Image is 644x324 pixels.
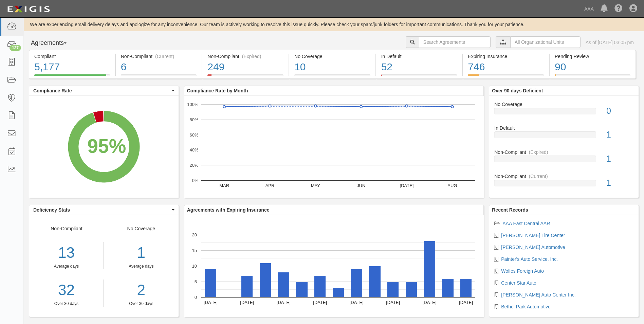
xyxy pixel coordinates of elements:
div: We are experiencing email delivery delays and apologize for any inconvenience. Our team is active... [24,21,644,28]
text: 100% [187,102,199,107]
text: 5 [195,279,197,284]
i: Help Center - Complianz [614,5,623,13]
div: 0 [601,105,639,117]
div: (Expired) [242,53,261,60]
div: Average days [109,264,173,269]
input: Search Agreements [419,36,491,48]
div: Pending Review [555,53,630,60]
svg: A chart. [184,215,484,317]
a: [PERSON_NAME] Automotive [501,245,565,250]
text: 80% [189,117,198,122]
span: Compliance Rate [33,87,170,94]
div: Average days [29,264,104,269]
a: Non-Compliant(Expired)1 [494,149,633,173]
div: No Coverage [294,53,370,60]
div: 13 [29,242,104,264]
a: Center Star Auto [501,280,536,286]
a: In Default1 [494,125,633,149]
a: 32 [29,280,104,301]
div: 90 [555,60,630,74]
a: Non-Compliant(Expired)249 [202,74,289,80]
div: 1 [109,242,173,264]
a: Expiring Insurance746 [463,74,549,80]
b: Compliance Rate by Month [187,88,248,93]
div: Compliant [34,53,110,60]
div: 10 [294,60,370,74]
text: [DATE] [204,300,218,305]
div: No Coverage [104,225,179,307]
text: 10 [192,264,197,269]
a: Compliant5,177 [29,74,115,80]
div: 1 [601,153,639,165]
div: 1 [601,129,639,141]
div: 5,177 [34,60,110,74]
div: No Coverage [489,101,639,108]
text: [DATE] [459,300,473,305]
svg: A chart. [184,96,484,198]
div: Expiring Insurance [468,53,544,60]
b: Agreements with Expiring Insurance [187,207,270,213]
text: [DATE] [350,300,364,305]
div: 249 [207,60,283,74]
div: 95% [87,132,126,160]
text: 0% [192,178,198,183]
text: 20 [192,232,197,237]
div: (Expired) [529,149,548,156]
div: 52 [381,60,457,74]
a: Wolfes Foreign Auto [501,268,544,274]
img: logo-5460c22ac91f19d4615b14bd174203de0afe785f0fc80cf4dbbc73dc1793850b.png [5,3,52,15]
a: AAA [581,2,597,16]
text: [DATE] [386,300,400,305]
input: All Organizational Units [510,36,581,48]
svg: A chart. [29,96,179,198]
a: [PERSON_NAME] Auto Center Inc. [501,292,575,298]
div: Over 30 days [109,301,173,307]
text: [DATE] [313,300,327,305]
a: AAA East Central AAR [502,221,550,226]
div: 6 [121,60,197,74]
button: Deficiency Stats [29,205,179,215]
a: No Coverage0 [494,101,633,125]
text: AUG [447,183,457,188]
text: 0 [195,295,197,300]
div: As of [DATE] 03:05 pm [586,39,634,46]
b: Over 90 days Deficient [492,88,543,93]
text: [DATE] [240,300,254,305]
a: In Default52 [376,74,462,80]
text: [DATE] [400,183,413,188]
a: 2 [109,280,173,301]
a: Bethel Park Automotive [501,304,551,309]
a: Pending Review90 [550,74,636,80]
div: In Default [381,53,457,60]
div: Non-Compliant (Current) [121,53,197,60]
b: Recent Records [492,207,528,213]
a: Painter's Auto Service, Inc. [501,256,558,262]
a: Non-Compliant(Current)6 [116,74,202,80]
text: MAR [219,183,229,188]
div: 137 [10,45,21,51]
span: Deficiency Stats [33,206,170,213]
div: Non-Compliant [489,149,639,156]
a: No Coverage10 [289,74,375,80]
text: 20% [189,163,198,168]
text: [DATE] [277,300,291,305]
text: APR [265,183,274,188]
a: [PERSON_NAME] Tire Center [501,233,565,238]
button: Agreements [29,36,80,50]
text: MAY [311,183,320,188]
button: Compliance Rate [29,86,179,95]
text: 60% [189,132,198,137]
a: Non-Compliant(Current)1 [494,173,633,192]
div: 746 [468,60,544,74]
div: Non-Compliant [489,173,639,180]
text: 15 [192,248,197,253]
text: JUN [357,183,365,188]
text: 40% [189,147,198,152]
text: [DATE] [422,300,436,305]
div: 1 [601,177,639,189]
